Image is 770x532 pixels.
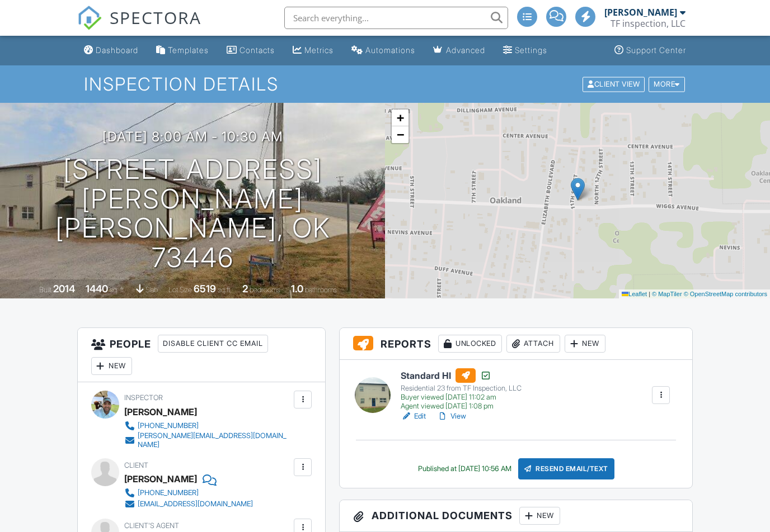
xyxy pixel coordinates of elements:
div: Attach [506,335,560,353]
div: Residential 23 from TF Inspection, LLC [401,384,522,393]
a: [PHONE_NUMBER] [124,420,292,431]
div: [PHONE_NUMBER] [138,421,199,430]
div: Buyer viewed [DATE] 11:02 am [401,393,522,402]
a: Metrics [288,40,338,61]
div: Support Center [626,45,686,55]
span: Client [124,461,148,469]
h3: [DATE] 8:00 am - 10:30 am [102,129,283,144]
span: SPECTORA [110,6,201,29]
span: Built [39,286,51,294]
div: 1440 [86,283,108,294]
div: Automations [365,45,415,55]
div: Resend Email/Text [518,458,614,479]
a: SPECTORA [77,15,201,39]
div: 2014 [53,283,75,294]
div: Templates [168,45,209,55]
span: bathrooms [305,286,337,294]
span: Inspector [124,393,163,402]
span: sq. ft. [110,286,125,294]
div: 1.0 [291,283,303,294]
a: Client View [581,79,647,88]
a: Zoom out [392,126,409,143]
div: Published at [DATE] 10:56 AM [418,464,511,473]
a: Leaflet [622,291,647,297]
div: New [565,335,605,353]
input: Search everything... [284,7,508,29]
h3: Additional Documents [340,500,692,532]
a: Automations (Basic) [347,40,420,61]
h1: Inspection Details [84,74,686,94]
div: [EMAIL_ADDRESS][DOMAIN_NAME] [138,500,253,509]
span: bedrooms [250,286,280,294]
div: New [91,357,132,375]
div: Dashboard [96,45,138,55]
a: Zoom in [392,110,409,126]
a: Dashboard [79,40,143,61]
div: More [649,77,685,92]
a: © MapTiler [652,291,682,297]
h3: Reports [340,328,692,360]
div: [PERSON_NAME][EMAIL_ADDRESS][DOMAIN_NAME] [138,431,292,449]
a: Templates [152,40,213,61]
span: slab [145,286,158,294]
div: TF inspection, LLC [611,18,686,29]
div: Metrics [304,45,334,55]
div: Client View [583,77,645,92]
span: Lot Size [168,286,192,294]
div: [PERSON_NAME] [604,7,677,18]
span: Client's Agent [124,521,179,530]
div: Agent viewed [DATE] 1:08 pm [401,402,522,411]
img: Marker [571,178,585,201]
a: [PHONE_NUMBER] [124,487,253,498]
div: [PERSON_NAME] [124,403,197,420]
a: Contacts [222,40,279,61]
img: The Best Home Inspection Software - Spectora [77,6,102,30]
h1: [STREET_ADDRESS] [PERSON_NAME] [PERSON_NAME], OK 73446 [18,155,367,273]
div: Disable Client CC Email [158,335,268,353]
a: Settings [499,40,552,61]
a: Edit [401,411,426,422]
a: Standard HI Residential 23 from TF Inspection, LLC Buyer viewed [DATE] 11:02 am Agent viewed [DAT... [401,368,522,411]
a: [PERSON_NAME][EMAIL_ADDRESS][DOMAIN_NAME] [124,431,292,449]
div: New [519,507,560,525]
div: [PERSON_NAME] [124,471,197,487]
a: Advanced [429,40,490,61]
span: | [649,291,650,297]
h6: Standard HI [401,368,522,383]
a: [EMAIL_ADDRESS][DOMAIN_NAME] [124,498,253,510]
a: Support Center [610,40,691,61]
a: View [437,411,466,422]
span: sq.ft. [218,286,232,294]
div: 2 [242,283,248,294]
div: Contacts [240,45,275,55]
div: Settings [515,45,547,55]
span: + [397,111,404,125]
h3: People [78,328,326,382]
div: [PHONE_NUMBER] [138,488,199,497]
div: Unlocked [438,335,502,353]
div: Advanced [446,45,485,55]
a: © OpenStreetMap contributors [684,291,767,297]
div: 6519 [194,283,216,294]
span: − [397,127,404,141]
